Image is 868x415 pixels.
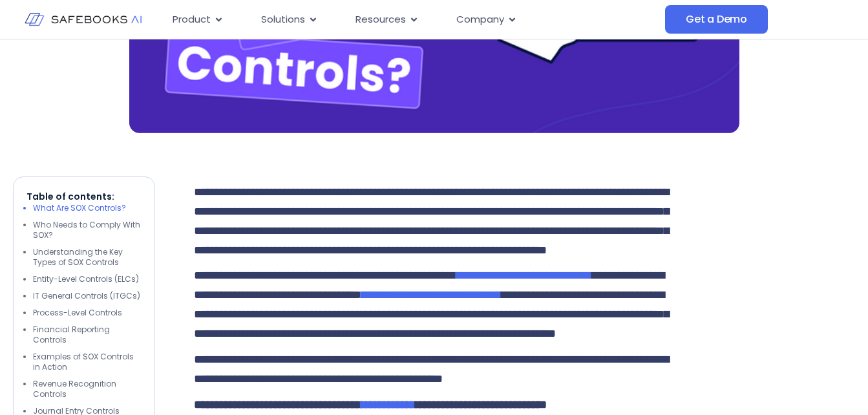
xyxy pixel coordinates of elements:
[162,7,665,32] nav: Menu
[33,220,142,240] li: Who Needs to Comply With SOX?
[162,7,665,32] div: Menu Toggle
[686,13,747,26] span: Get a Demo
[261,12,305,27] span: Solutions
[33,291,142,301] li: IT General Controls (ITGCs)
[173,12,211,27] span: Product
[33,274,142,284] li: Entity-Level Controls (ELCs)
[355,12,406,27] span: Resources
[33,352,142,372] li: Examples of SOX Controls in Action
[33,308,142,318] li: Process-Level Controls
[665,5,768,34] a: Get a Demo
[33,379,142,399] li: Revenue Recognition Controls
[33,247,142,268] li: Understanding the Key Types of SOX Controls
[33,203,142,213] li: What Are SOX Controls?
[33,325,142,345] li: Financial Reporting Controls
[26,190,142,203] p: Table of contents:
[456,12,504,27] span: Company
